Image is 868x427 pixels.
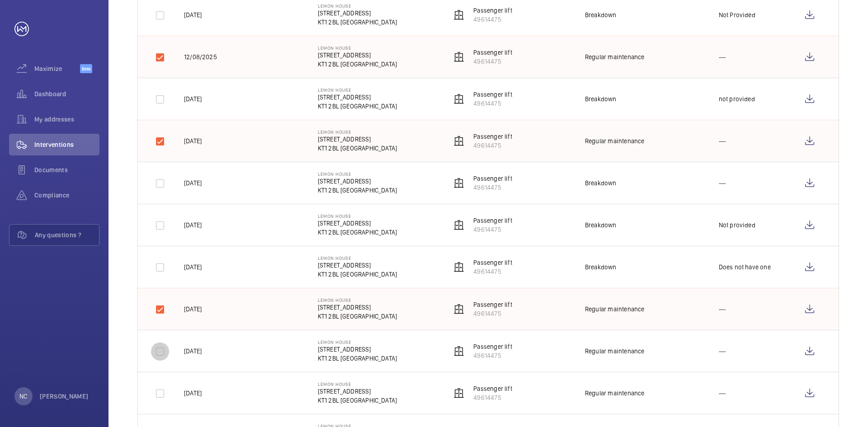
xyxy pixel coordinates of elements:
p: [STREET_ADDRESS] [318,303,397,312]
p: KT1 2BL [GEOGRAPHIC_DATA] [318,270,397,279]
p: Lemon House [318,339,397,345]
div: Regular maintenance [585,389,644,398]
p: Lemon House [318,255,397,261]
p: Passenger lift [473,300,512,309]
p: Passenger lift [473,384,512,393]
p: 49614475 [473,225,512,234]
p: --- [719,136,726,145]
p: --- [719,178,726,188]
p: Does not have one [719,263,771,272]
p: KT1 2BL [GEOGRAPHIC_DATA] [318,312,397,321]
p: NC [19,392,27,401]
p: [STREET_ADDRESS] [318,219,397,228]
p: Passenger lift [473,90,512,99]
div: Regular maintenance [585,136,644,145]
p: KT1 2BL [GEOGRAPHIC_DATA] [318,228,397,237]
p: Lemon House [318,3,397,9]
div: Regular maintenance [585,347,644,356]
span: Dashboard [34,89,99,99]
p: Lemon House [318,381,397,387]
p: 49614475 [473,99,512,108]
p: Passenger lift [473,342,512,351]
p: Passenger lift [473,48,512,57]
p: [DATE] [184,389,202,398]
p: Passenger lift [473,258,512,267]
div: Breakdown [585,10,617,19]
p: 49614475 [473,267,512,276]
p: Lemon House [318,129,397,135]
img: elevator.svg [453,178,464,188]
p: KT1 2BL [GEOGRAPHIC_DATA] [318,396,397,405]
p: --- [719,52,726,61]
p: [PERSON_NAME] [40,392,89,401]
p: [DATE] [184,178,202,188]
p: Passenger lift [473,216,512,225]
p: [STREET_ADDRESS] [318,51,397,60]
span: Beta [80,64,92,73]
p: 49614475 [473,351,512,360]
p: [STREET_ADDRESS] [318,93,397,102]
div: Breakdown [585,178,617,188]
p: [STREET_ADDRESS] [318,177,397,186]
p: 49614475 [473,141,512,150]
img: elevator.svg [453,304,464,314]
span: Documents [34,165,99,174]
p: Passenger lift [473,174,512,183]
span: Any questions ? [35,230,99,239]
p: 49614475 [473,393,512,402]
p: [STREET_ADDRESS] [318,9,397,18]
p: Lemon House [318,297,397,303]
p: Lemon House [318,45,397,51]
img: elevator.svg [453,9,464,20]
p: 49614475 [473,183,512,192]
p: 49614475 [473,57,512,66]
p: [DATE] [184,94,202,103]
p: [DATE] [184,347,202,356]
img: elevator.svg [453,388,464,399]
p: Lemon House [318,213,397,219]
p: --- [719,347,726,356]
p: [DATE] [184,10,202,19]
p: [DATE] [184,263,202,272]
span: Compliance [34,191,99,200]
p: [STREET_ADDRESS] [318,135,397,144]
span: Interventions [34,140,99,149]
div: Regular maintenance [585,305,644,314]
img: elevator.svg [453,52,464,62]
p: KT1 2BL [GEOGRAPHIC_DATA] [318,354,397,363]
p: 49614475 [473,309,512,318]
div: Regular maintenance [585,52,644,61]
span: My addresses [34,115,99,124]
p: KT1 2BL [GEOGRAPHIC_DATA] [318,18,397,27]
p: KT1 2BL [GEOGRAPHIC_DATA] [318,60,397,69]
p: Lemon House [318,171,397,177]
div: Breakdown [585,221,617,230]
p: [STREET_ADDRESS] [318,387,397,396]
img: elevator.svg [453,94,464,104]
span: Maximize [34,64,80,73]
p: [DATE] [184,305,202,314]
p: [STREET_ADDRESS] [318,261,397,270]
p: [DATE] [184,221,202,230]
img: elevator.svg [453,262,464,272]
img: elevator.svg [453,220,464,230]
p: Not provided [719,221,755,230]
p: --- [719,389,726,398]
p: Lemon House [318,87,397,93]
p: Passenger lift [473,132,512,141]
img: elevator.svg [453,346,464,357]
img: elevator.svg [453,136,464,146]
p: KT1 2BL [GEOGRAPHIC_DATA] [318,102,397,111]
div: Breakdown [585,94,617,103]
p: not provided [719,94,755,103]
p: 12/08/2025 [184,52,217,61]
p: [STREET_ADDRESS] [318,345,397,354]
p: Passenger lift [473,6,512,15]
p: KT1 2BL [GEOGRAPHIC_DATA] [318,144,397,153]
p: Not Provided [719,10,755,19]
p: --- [719,305,726,314]
p: 49614475 [473,15,512,24]
div: Breakdown [585,263,617,272]
p: [DATE] [184,136,202,145]
p: KT1 2BL [GEOGRAPHIC_DATA] [318,186,397,195]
